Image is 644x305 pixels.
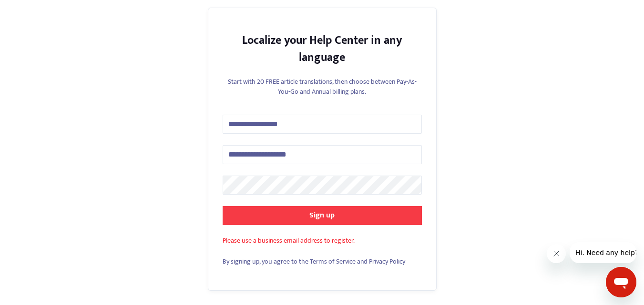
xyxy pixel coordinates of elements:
span: Hi. Need any help? [6,7,69,14]
div: and [223,256,422,266]
span: By signing up, you agree to the [223,256,308,267]
span: Please use a business email address to register. [223,235,355,246]
iframe: Botón para iniciar la ventana de mensajería [606,267,636,297]
a: Terms of Service [310,256,356,267]
strong: Localize your Help Center in any language [242,31,402,67]
p: Start with 20 FREE article translations, then choose between Pay-As-You-Go and Annual billing plans. [223,77,422,97]
strong: Sign up [309,209,335,222]
button: Sign up [223,206,422,225]
a: Privacy Policy [369,256,405,267]
iframe: Mensaje de la compañía [570,242,636,263]
iframe: Cerrar mensaje [547,244,566,263]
